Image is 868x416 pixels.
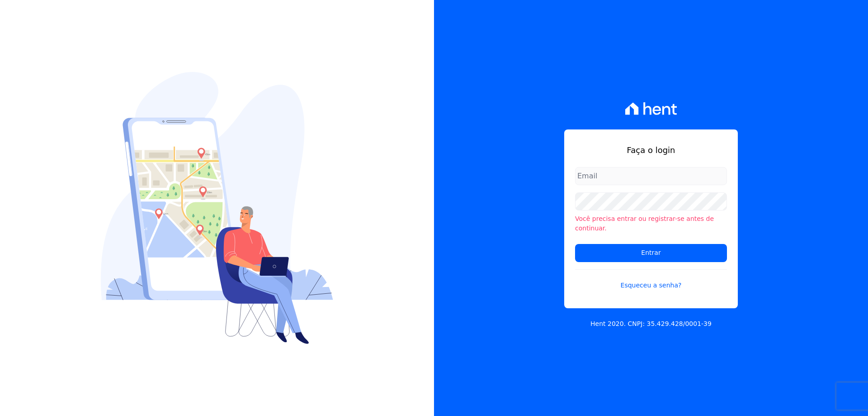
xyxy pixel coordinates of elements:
a: Esqueceu a senha? [575,269,727,290]
img: Login [101,72,333,344]
p: Hent 2020. CNPJ: 35.429.428/0001-39 [590,319,712,329]
input: Email [575,167,727,185]
input: Entrar [575,244,727,262]
li: Você precisa entrar ou registrar-se antes de continuar. [575,214,727,233]
h1: Faça o login [575,144,727,156]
